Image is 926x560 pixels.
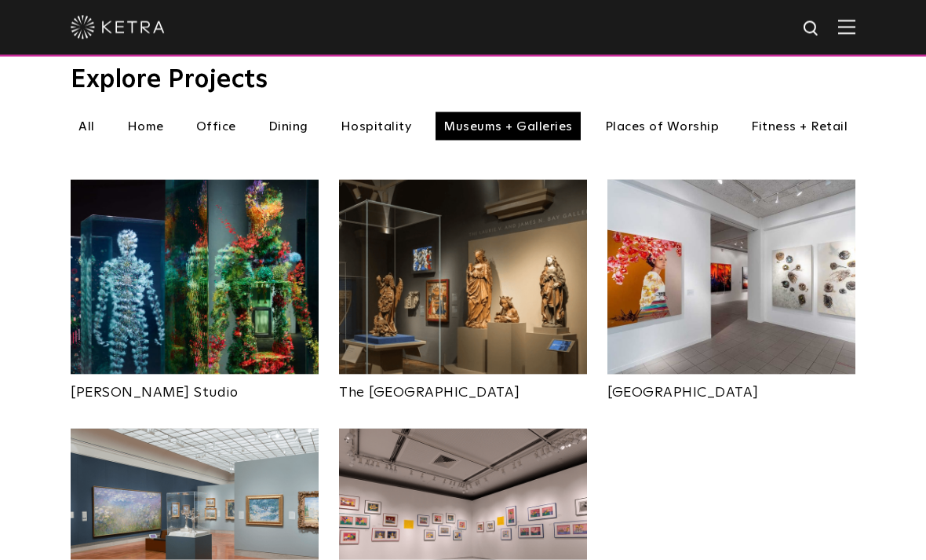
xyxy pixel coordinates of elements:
[436,112,581,141] li: Museums + Galleries
[607,375,855,400] a: [GEOGRAPHIC_DATA]
[838,20,855,35] img: Hamburger%20Nav.svg
[743,112,855,141] li: Fitness + Retail
[71,180,319,375] img: Dustin_Yellin_Ketra_Web-03-1
[597,112,727,141] li: Places of Worship
[339,180,587,375] img: New-Project-Page-hero-(3x)_0019_66708477_466895597428789_8185088725584995781_n
[261,112,316,141] li: Dining
[607,180,855,375] img: Oceanside Thumbnail photo
[119,112,172,141] li: Home
[188,112,244,141] li: Office
[71,112,103,141] li: All
[71,16,165,39] img: ketra-logo-2019-white
[71,68,855,93] h3: Explore Projects
[802,20,822,39] img: search icon
[339,375,587,400] a: The [GEOGRAPHIC_DATA]
[333,112,420,141] li: Hospitality
[71,375,319,400] a: [PERSON_NAME] Studio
